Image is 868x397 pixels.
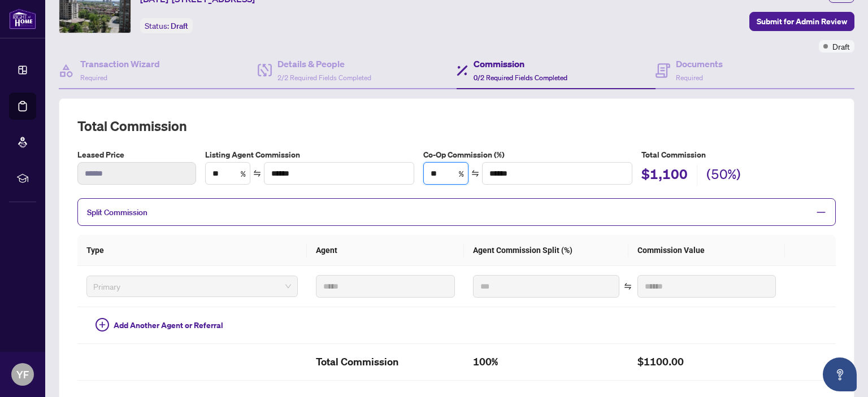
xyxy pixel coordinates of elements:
[77,198,836,226] div: Split Commission
[140,18,193,33] div: Status:
[16,367,29,382] span: YF
[471,169,479,177] span: swap
[676,73,703,82] span: Required
[80,73,107,82] span: Required
[706,165,741,186] h2: (50%)
[80,57,160,71] h4: Transaction Wizard
[277,73,371,82] span: 2/2 Required Fields Completed
[171,21,188,31] span: Draft
[474,57,567,71] h4: Commission
[77,149,196,161] label: Leased Price
[77,235,307,266] th: Type
[823,357,857,391] button: Open asap
[473,353,619,371] h2: 100%
[96,318,109,331] span: plus-circle
[676,57,723,71] h4: Documents
[628,235,785,266] th: Commission Value
[474,73,567,82] span: 0/2 Required Fields Completed
[277,57,371,71] h4: Details & People
[307,235,463,266] th: Agent
[77,117,836,135] h2: Total Commission
[816,207,826,217] span: minus
[9,8,36,29] img: logo
[749,12,854,31] button: Submit for Admin Review
[114,319,223,331] span: Add Another Agent or Referral
[93,278,291,295] span: Primary
[87,207,147,217] span: Split Commission
[641,149,836,161] h5: Total Commission
[253,169,261,177] span: swap
[641,165,688,186] h2: $1,100
[832,40,850,53] span: Draft
[423,149,632,161] label: Co-Op Commission (%)
[757,12,847,30] span: Submit for Admin Review
[205,149,414,161] label: Listing Agent Commission
[464,235,628,266] th: Agent Commission Split (%)
[624,282,632,290] span: swap
[316,353,454,371] h2: Total Commission
[86,316,232,334] button: Add Another Agent or Referral
[637,353,776,371] h2: $1100.00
